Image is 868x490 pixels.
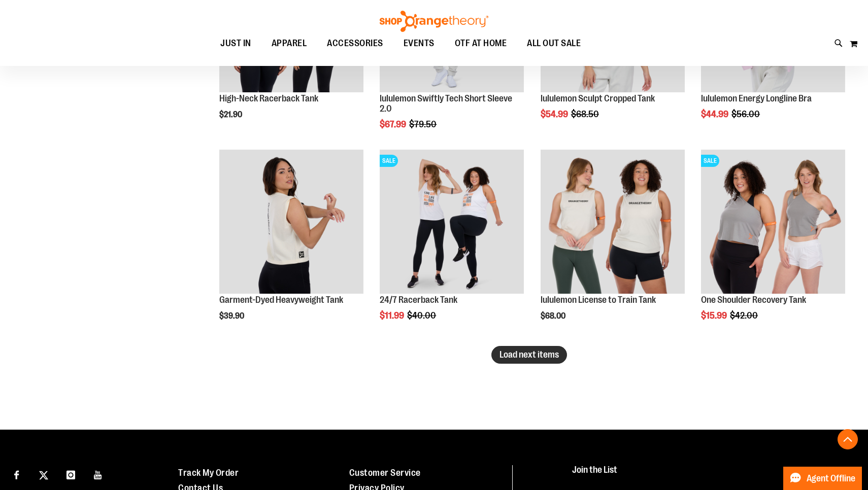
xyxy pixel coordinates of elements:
[701,109,730,119] span: $44.99
[783,467,862,490] button: Agent Offline
[541,150,685,295] a: Main view of 2024 Convention lululemon License to Train
[701,295,806,305] a: One Shoulder Recovery Tank
[541,295,656,305] a: lululemon License to Train Tank
[375,145,529,346] div: product
[380,310,406,321] span: $11.99
[541,93,655,103] a: lululemon Sculpt Cropped Tank
[571,109,600,119] span: $68.50
[219,150,363,294] img: Garment-Dyed Heavyweight Tank
[838,429,858,449] button: Back To Top
[730,310,759,321] span: $42.00
[701,150,845,295] a: Main view of One Shoulder Recovery TankSALE
[272,32,307,55] span: APPAREL
[219,93,318,103] a: High-Neck Racerback Tank
[380,155,398,167] span: SALE
[701,155,719,167] span: SALE
[527,32,581,55] span: ALL OUT SALE
[541,109,570,119] span: $54.99
[219,150,363,295] a: Garment-Dyed Heavyweight Tank
[541,311,567,321] span: $68.00
[380,150,524,295] a: 24/7 Racerback TankSALE
[701,150,845,294] img: Main view of One Shoulder Recovery Tank
[455,32,507,55] span: OTF AT HOME
[491,346,567,364] button: Load next items
[409,119,438,129] span: $79.50
[380,295,457,305] a: 24/7 Racerback Tank
[380,119,408,129] span: $67.99
[701,93,812,103] a: lululemon Energy Longline Bra
[219,295,343,305] a: Garment-Dyed Heavyweight Tank
[696,145,850,346] div: product
[499,349,559,360] span: Load next items
[380,93,512,114] a: lululemon Swiftly Tech Short Sleeve 2.0
[349,468,421,478] a: Customer Service
[378,11,490,32] img: Shop Orangetheory
[572,465,846,484] h4: Join the List
[35,465,53,483] a: Visit our X page
[39,471,48,480] img: Twitter
[701,310,728,321] span: $15.99
[407,310,438,321] span: $40.00
[178,468,239,478] a: Track My Order
[380,150,524,294] img: 24/7 Racerback Tank
[404,32,435,55] span: EVENTS
[62,465,80,483] a: Visit our Instagram page
[214,145,369,346] div: product
[536,145,690,346] div: product
[89,465,107,483] a: Visit our Youtube page
[219,311,246,321] span: $39.90
[541,150,685,294] img: Main view of 2024 Convention lululemon License to Train
[731,109,761,119] span: $56.00
[327,32,383,55] span: ACCESSORIES
[220,32,251,55] span: JUST IN
[219,110,244,119] span: $21.90
[8,465,25,483] a: Visit our Facebook page
[807,474,855,483] span: Agent Offline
